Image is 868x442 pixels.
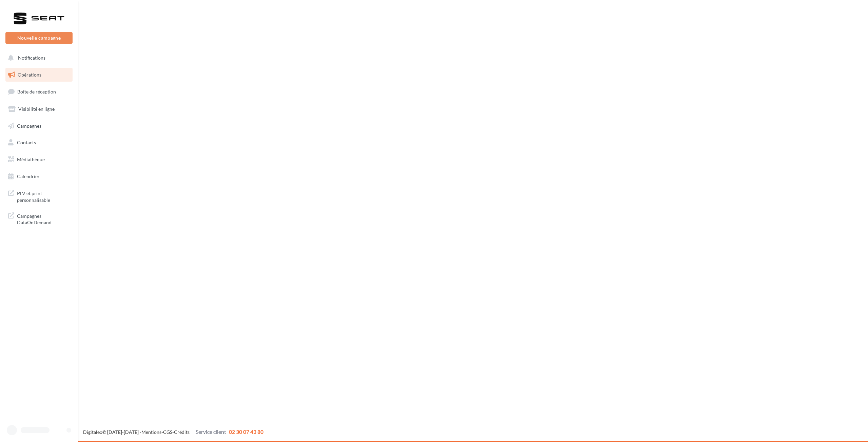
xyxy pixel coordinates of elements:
span: Boîte de réception [17,89,56,94]
a: PLV et print personnalisable [4,186,74,206]
a: Visibilité en ligne [4,102,74,116]
a: Campagnes DataOnDemand [4,209,74,229]
a: Médiathèque [4,152,74,167]
a: Mentions [141,429,161,435]
span: Contacts [17,140,36,145]
span: PLV et print personnalisable [17,189,70,203]
a: CGS [163,429,172,435]
span: Service client [196,428,226,435]
a: Crédits [174,429,190,435]
button: Nouvelle campagne [5,32,73,44]
span: Campagnes [17,123,41,128]
span: Opérations [18,72,41,78]
span: Campagnes DataOnDemand [17,211,70,226]
span: 02 30 07 43 80 [229,428,263,435]
span: Calendrier [17,173,40,179]
a: Opérations [4,68,74,82]
a: Boîte de réception [4,84,74,99]
span: © [DATE]-[DATE] - - - [83,429,263,435]
a: Calendrier [4,169,74,184]
button: Notifications [4,51,71,65]
span: Notifications [18,55,45,61]
a: Digitaleo [83,429,102,435]
span: Médiathèque [17,156,45,162]
span: Visibilité en ligne [18,106,55,112]
a: Contacts [4,135,74,150]
a: Campagnes [4,119,74,133]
